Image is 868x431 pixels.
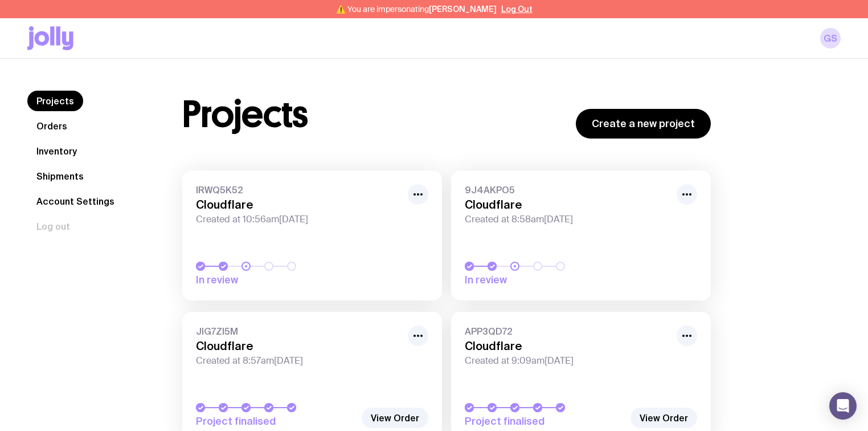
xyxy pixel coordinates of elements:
[196,198,401,212] h3: Cloudflare
[829,392,857,420] div: Open Intercom Messenger
[820,28,841,48] a: GS
[196,355,401,367] span: Created at 8:57am[DATE]
[27,191,124,212] a: Account Settings
[465,355,670,367] span: Created at 9:09am[DATE]
[196,339,401,353] h3: Cloudflare
[27,91,83,111] a: Projects
[182,170,442,300] a: IRWQ5K52CloudflareCreated at 10:56am[DATE]In review
[27,116,76,136] a: Orders
[465,198,670,212] h3: Cloudflare
[196,184,401,196] span: IRWQ5K52
[196,414,355,428] span: Project finalised
[27,141,86,161] a: Inventory
[465,326,670,337] span: APP3QD72
[27,166,93,186] a: Shipments
[465,414,624,428] span: Project finalised
[429,5,497,14] span: [PERSON_NAME]
[465,214,670,225] span: Created at 8:58am[DATE]
[576,109,711,139] a: Create a new project
[501,5,533,14] button: Log Out
[196,273,355,287] span: In review
[182,96,308,133] h1: Projects
[465,339,670,353] h3: Cloudflare
[465,184,670,196] span: 9J4AKPO5
[451,170,711,300] a: 9J4AKPO5CloudflareCreated at 8:58am[DATE]In review
[27,216,79,237] button: Log out
[465,273,624,287] span: In review
[362,408,428,428] a: View Order
[196,214,401,225] span: Created at 10:56am[DATE]
[630,408,697,428] a: View Order
[196,326,401,337] span: JIG7ZI5M
[336,5,497,14] span: ⚠️ You are impersonating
